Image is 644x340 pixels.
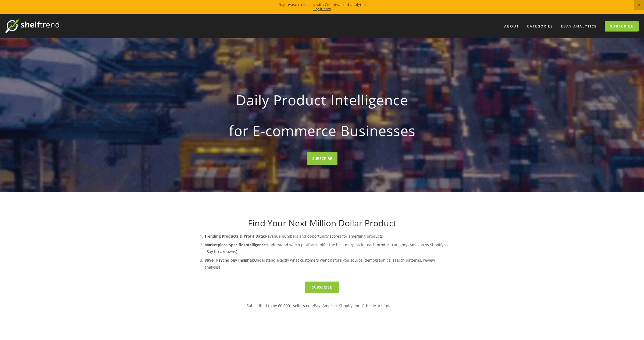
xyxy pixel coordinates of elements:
a: SUBSCRIBE [307,152,337,165]
a: Try it now [313,6,331,11]
strong: Buyer Psychology Insights: [204,258,254,263]
p: Subscribed to by 60,000+ sellers on eBay, Amazon, Shopify and Other Marketplaces [194,302,451,309]
strong: Daily Product Intelligence [202,87,442,113]
a: About [501,22,522,31]
strong: for E-commerce Businesses [202,118,442,143]
strong: Trending Products & Profit Data: [204,234,265,239]
a: Subscribe [605,21,639,32]
p: Understand which platforms offer the best margins for each product category (Amazon vs Shopify vs... [204,241,451,255]
strong: Marketplace-Specific Intelligence: [204,242,267,247]
a: Subscribe [305,282,339,293]
h1: Find Your Next Million Dollar Product [194,218,451,228]
a: eBay Analytics [557,22,600,31]
img: ShelfTrend [5,19,59,33]
p: Understand exactly what customers want before you source (demographics, search patterns, review a... [204,257,451,270]
p: Revenue numbers and opportunity scores for emerging products [204,233,451,240]
div: Categories [524,22,556,31]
